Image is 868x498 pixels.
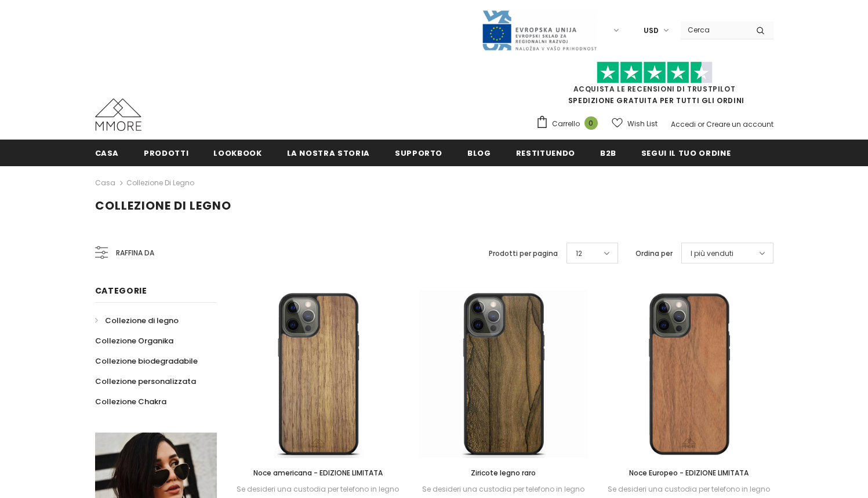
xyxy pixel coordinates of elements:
[671,119,696,129] a: Accedi
[644,25,659,36] span: USD
[641,148,731,159] span: Segui il tuo ordine
[612,113,658,134] a: Wish List
[471,468,536,478] span: Ziricote legno raro
[95,396,166,407] span: Collezione Chakra
[95,98,141,131] img: Casi MMORE
[95,310,179,331] a: Collezione di legno
[213,148,262,159] span: Lookbook
[287,148,370,159] span: La nostra storia
[605,467,773,479] a: Noce Europeo - EDIZIONE LIMITATA
[600,148,616,159] span: B2B
[95,391,166,412] a: Collezione Chakra
[691,248,733,259] span: I più venduti
[287,140,370,166] a: La nostra storia
[95,285,147,296] span: Categorie
[95,197,231,214] span: Collezione di legno
[627,118,658,130] span: Wish List
[395,148,442,159] span: supporto
[641,140,731,166] a: Segui il tuo ordine
[681,21,747,38] input: Search Site
[95,335,173,346] span: Collezione Organika
[600,140,616,166] a: B2B
[253,468,383,478] span: Noce americana - EDIZIONE LIMITATA
[536,67,773,105] span: SPEDIZIONE GRATUITA PER TUTTI GLI ORDINI
[597,61,713,84] img: Fidati di Pilot Stars
[489,248,558,259] label: Prodotti per pagina
[584,116,598,130] span: 0
[95,351,198,371] a: Collezione biodegradabile
[536,115,604,133] a: Carrello 0
[95,148,119,159] span: Casa
[95,140,119,166] a: Casa
[126,178,194,188] a: Collezione di legno
[481,25,597,35] a: Javni Razpis
[629,468,749,478] span: Noce Europeo - EDIZIONE LIMITATA
[144,148,188,159] span: Prodotti
[105,315,179,326] span: Collezione di legno
[467,140,491,166] a: Blog
[234,467,402,479] a: Noce americana - EDIZIONE LIMITATA
[467,148,491,159] span: Blog
[95,371,196,391] a: Collezione personalizzata
[95,356,198,367] span: Collezione biodegradabile
[213,140,262,166] a: Lookbook
[516,140,575,166] a: Restituendo
[516,148,575,159] span: Restituendo
[552,118,580,130] span: Carrello
[395,140,442,166] a: supporto
[144,140,188,166] a: Prodotti
[95,331,173,351] a: Collezione Organika
[95,376,196,387] span: Collezione personalizzata
[573,84,736,94] a: Acquista le recensioni di TrustPilot
[698,119,704,129] span: or
[419,467,587,479] a: Ziricote legno raro
[95,176,115,190] a: Casa
[576,248,582,259] span: 12
[481,9,597,52] img: Javni Razpis
[116,247,154,259] span: Raffina da
[706,119,773,129] a: Creare un account
[635,248,673,259] label: Ordina per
